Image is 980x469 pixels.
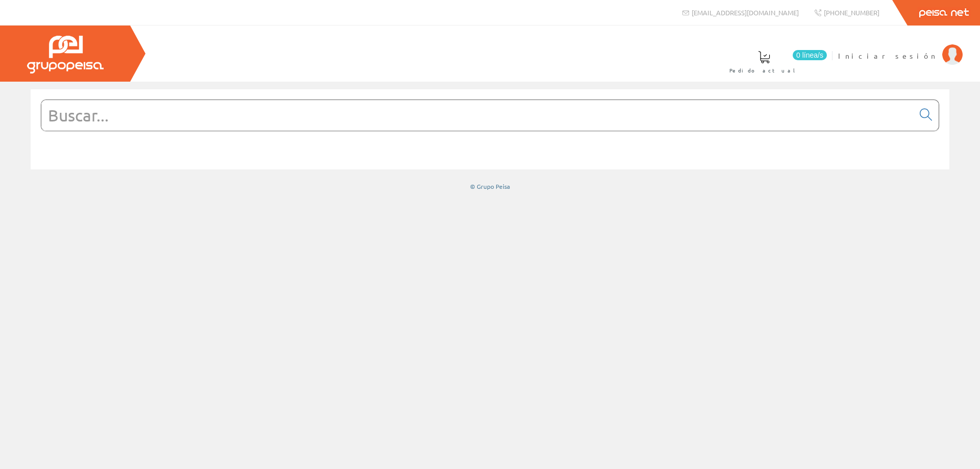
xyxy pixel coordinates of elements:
[729,65,799,76] span: Pedido actual
[692,8,799,17] span: [EMAIL_ADDRESS][DOMAIN_NAME]
[838,42,963,52] a: Iniciar sesión
[793,50,827,60] span: 0 línea/s
[824,8,879,17] span: [PHONE_NUMBER]
[41,100,914,131] input: Buscar...
[27,36,104,73] img: Grupo Peisa
[31,182,949,191] div: © Grupo Peisa
[838,51,937,61] span: Iniciar sesión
